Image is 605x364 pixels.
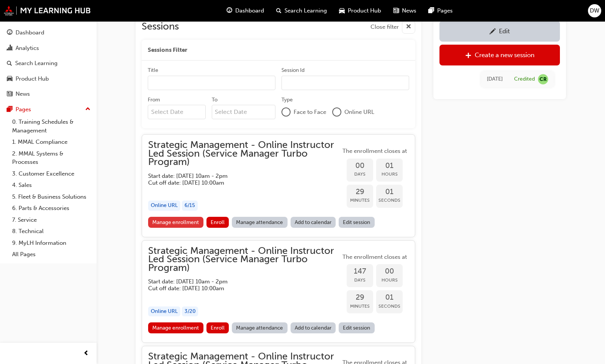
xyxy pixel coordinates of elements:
[148,247,341,272] span: Strategic Management - Online Instructor Led Session (Service Manager Turbo Program)
[9,148,94,168] a: 2. MMAL Systems & Processes
[3,26,94,40] a: Dashboard
[148,247,409,337] button: Strategic Management - Online Instructor Led Session (Service Manager Turbo Program)Start date: [...
[148,76,275,90] input: Title
[232,217,288,228] a: Manage attendance
[465,52,472,59] span: plus-icon
[7,30,13,36] span: guage-icon
[270,3,333,19] a: search-iconSearch Learning
[232,322,288,333] a: Manage attendance
[148,322,203,333] a: Manage enrollment
[376,188,403,196] span: 01
[3,24,94,103] button: DashboardAnalyticsSearch LearningProduct HubNews
[347,293,373,302] span: 29
[291,322,336,333] a: Add to calendar
[9,202,94,214] a: 6. Parts & Accessories
[148,141,409,231] button: Strategic Management - Online Instructor Led Session (Service Manager Turbo Program)Start date: [...
[9,136,94,148] a: 1. MMAL Compliance
[347,267,373,276] span: 147
[376,302,403,311] span: Seconds
[285,6,327,15] span: Search Learning
[588,4,601,17] button: DW
[142,20,179,34] h2: Sessions
[376,170,403,179] span: Hours
[211,219,225,226] span: Enroll
[16,44,39,53] div: Analytics
[3,103,94,117] button: Pages
[148,278,328,285] h5: Start date: [DATE] 10am - 2pm
[206,322,229,333] button: Enroll
[281,67,305,74] div: Session Id
[348,6,381,15] span: Product Hub
[9,237,94,249] a: 9. MyLH Information
[235,6,264,15] span: Dashboard
[7,106,13,113] span: pages-icon
[148,179,328,186] h5: Cut off date: [DATE] 10:00am
[439,44,560,65] a: Create a new session
[9,249,94,260] a: All Pages
[227,6,232,16] span: guage-icon
[371,20,415,34] button: Close filter
[376,196,403,205] span: Seconds
[7,45,13,52] span: chart-icon
[333,3,387,19] a: car-iconProduct Hub
[148,285,328,292] h5: Cut off date: [DATE] 10:00am
[15,59,58,68] div: Search Learning
[4,6,91,16] a: mmal
[220,3,270,19] a: guage-iconDashboard
[9,226,94,237] a: 8. Technical
[538,74,548,84] span: null-icon
[341,253,409,261] span: The enrollment closes at
[148,46,187,54] span: Sessions Filter
[281,76,409,90] input: Session Id
[347,276,373,285] span: Days
[148,141,341,166] span: Strategic Management - Online Instructor Led Session (Service Manager Turbo Program)
[9,179,94,191] a: 4. Sales
[16,75,49,83] div: Product Hub
[347,302,373,311] span: Minutes
[347,162,373,170] span: 00
[475,51,535,59] div: Create a new session
[83,349,89,358] span: prev-icon
[376,162,403,170] span: 01
[9,116,94,136] a: 0. Training Schedules & Management
[294,108,326,117] span: Face to Face
[16,90,30,98] div: News
[182,201,198,211] div: 6 / 15
[371,23,399,31] span: Close filter
[211,325,225,331] span: Enroll
[212,105,276,119] input: To
[387,3,422,19] a: news-iconNews
[148,105,206,119] input: From
[206,217,229,228] button: Enroll
[9,214,94,226] a: 7. Service
[393,6,399,16] span: news-icon
[85,104,91,114] span: up-icon
[212,96,217,104] div: To
[489,28,496,36] span: pencil-icon
[7,60,12,67] span: search-icon
[339,6,345,16] span: car-icon
[3,56,94,70] a: Search Learning
[376,293,403,302] span: 01
[148,173,328,179] h5: Start date: [DATE] 10am - 2pm
[344,108,374,117] span: Online URL
[148,96,160,104] div: From
[376,276,403,285] span: Hours
[148,201,180,211] div: Online URL
[376,267,403,276] span: 00
[339,217,375,228] a: Edit session
[422,3,459,19] a: pages-iconPages
[428,6,434,16] span: pages-icon
[3,72,94,86] a: Product Hub
[148,306,180,317] div: Online URL
[3,87,94,101] a: News
[347,188,373,196] span: 29
[347,170,373,179] span: Days
[16,105,31,114] div: Pages
[439,20,560,41] a: Edit
[339,322,375,333] a: Edit session
[406,22,411,32] span: cross-icon
[7,76,13,82] span: car-icon
[276,6,281,16] span: search-icon
[499,27,510,35] div: Edit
